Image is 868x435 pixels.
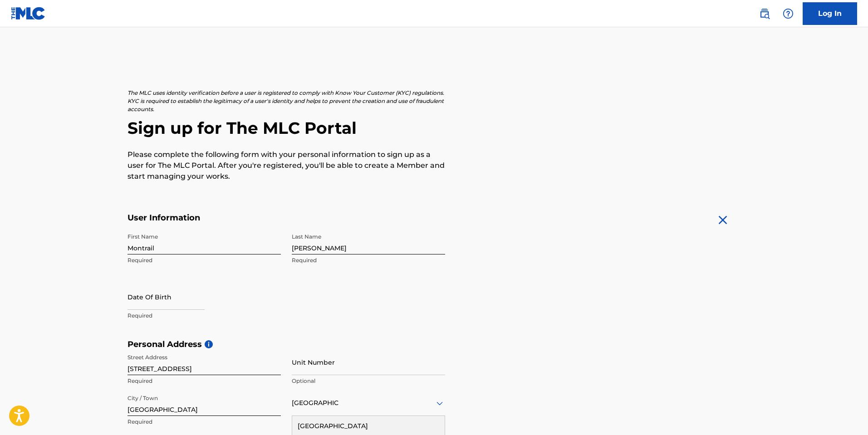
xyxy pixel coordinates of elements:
img: help [783,8,794,19]
p: Optional [292,377,445,385]
span: i [205,340,213,348]
h2: Sign up for The MLC Portal [128,118,741,138]
div: Help [779,5,797,23]
p: Required [128,312,281,320]
a: Public Search [755,5,774,23]
p: Required [292,256,445,264]
img: search [759,8,770,19]
p: Required [128,256,281,264]
h5: User Information [128,213,445,223]
h5: Personal Address [128,339,741,350]
img: close [716,213,730,227]
p: Please complete the following form with your personal information to sign up as a user for The ML... [128,149,445,182]
a: Log In [803,2,857,25]
p: The MLC uses identity verification before a user is registered to comply with Know Your Customer ... [128,89,445,113]
p: Required [128,418,281,426]
p: Required [128,377,281,385]
img: MLC Logo [11,7,46,20]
